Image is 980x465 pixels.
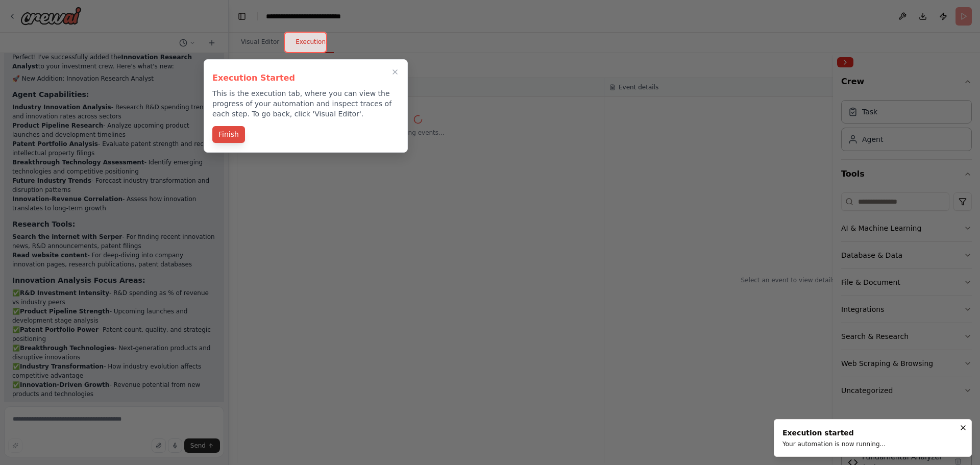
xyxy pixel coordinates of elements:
div: Execution started [782,428,886,438]
button: Close walkthrough [389,66,401,78]
p: This is the execution tab, where you can view the progress of your automation and inspect traces ... [212,88,399,119]
button: Finish [212,126,245,143]
div: Your automation is now running... [782,440,886,448]
h3: Execution Started [212,72,399,84]
button: Hide left sidebar [235,9,249,23]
